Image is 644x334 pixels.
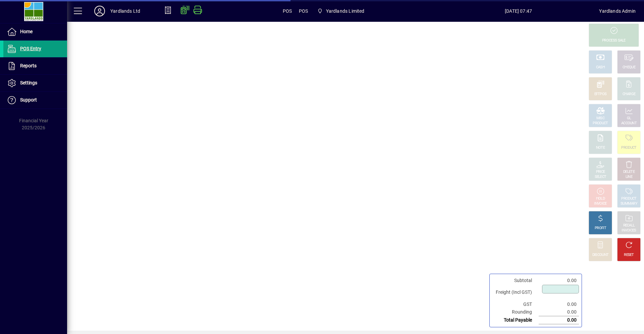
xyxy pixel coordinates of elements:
div: PROFIT [595,226,606,231]
span: POS [283,6,292,16]
td: GST [492,300,539,308]
div: Yardlands Admin [599,6,636,16]
div: DELETE [623,170,635,175]
div: GL [627,116,631,121]
td: Rounding [492,308,539,316]
td: 0.00 [539,316,579,324]
div: PRODUCT [621,145,636,150]
span: Settings [20,80,37,85]
div: CASH [596,65,605,70]
div: INVOICE [594,201,606,206]
div: PRODUCT [621,196,636,201]
span: [DATE] 07:47 [438,6,599,16]
div: RECALL [623,223,635,228]
div: SELECT [595,175,606,180]
div: CHEQUE [623,65,635,70]
span: POS Entry [20,46,41,51]
div: NOTE [596,145,605,150]
div: RESET [624,253,634,258]
a: Support [3,92,67,109]
span: Yardlands Limited [326,6,365,16]
a: Reports [3,58,67,74]
a: Home [3,23,67,40]
span: Reports [20,63,37,68]
td: 0.00 [539,300,579,308]
td: Total Payable [492,316,539,324]
div: PROCESS SALE [602,38,626,43]
div: MISC [596,116,604,121]
span: Home [20,29,33,34]
span: Yardlands Limited [315,5,367,17]
span: POS [299,6,308,16]
td: 0.00 [539,308,579,316]
div: PRODUCT [593,121,608,126]
a: Settings [3,75,67,91]
span: Support [20,97,37,103]
div: PRICE [596,170,605,175]
td: Subtotal [492,277,539,284]
div: DISCOUNT [592,253,608,258]
div: SUMMARY [621,201,637,206]
div: ACCOUNT [621,121,637,126]
div: CHARGE [623,92,636,97]
div: EFTPOS [594,92,607,97]
td: 0.00 [539,277,579,284]
div: HOLD [596,196,605,201]
td: Freight (Incl GST) [492,284,539,300]
div: LINE [626,175,632,180]
div: INVOICES [622,228,636,233]
button: Profile [89,5,110,17]
div: Yardlands Ltd [110,6,140,16]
